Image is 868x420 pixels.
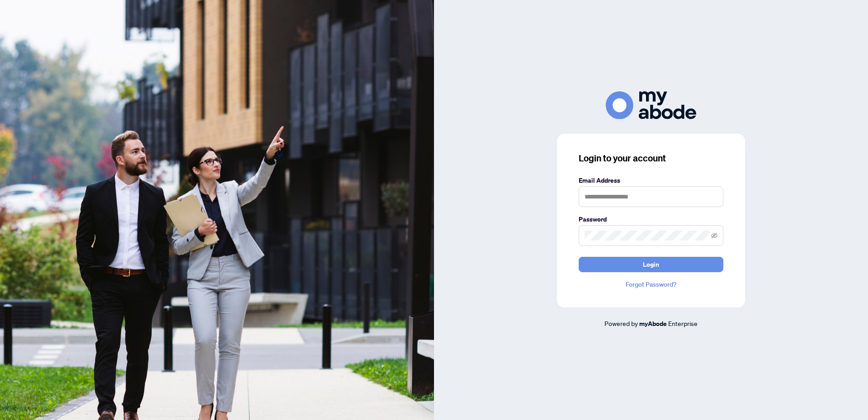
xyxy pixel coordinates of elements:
span: Powered by [604,319,638,327]
h3: Login to your account [579,152,723,165]
button: Login [579,257,723,272]
a: myAbode [639,319,667,329]
span: eye-invisible [711,232,717,239]
span: Enterprise [668,319,698,327]
img: ma-logo [606,91,696,119]
span: Login [643,257,659,272]
a: Forgot Password? [579,279,723,289]
label: Password [579,214,723,224]
label: Email Address [579,175,723,185]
